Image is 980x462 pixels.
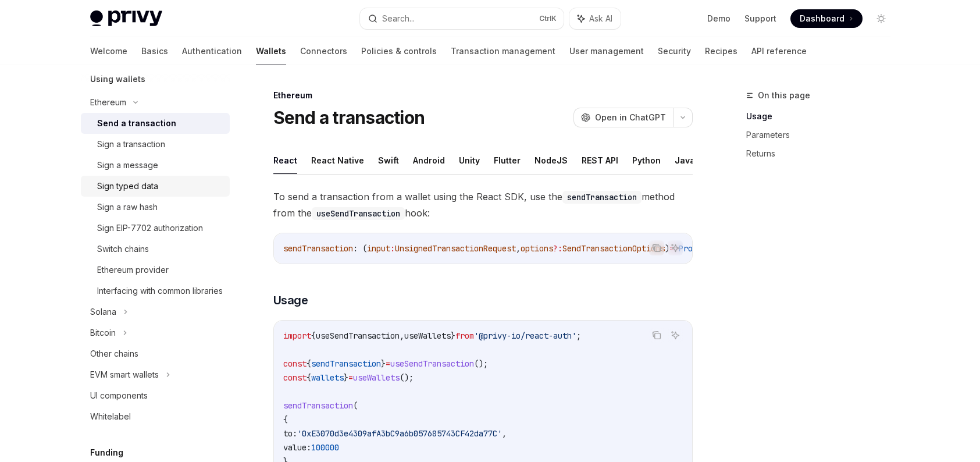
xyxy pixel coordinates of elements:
span: To send a transaction from a wallet using the React SDK, use the method from the hook: [273,189,693,221]
div: Sign a transaction [97,137,165,151]
div: Sign typed data [97,179,158,193]
span: Open in ChatGPT [595,112,666,123]
button: REST API [582,147,618,174]
div: Whitelabel [90,410,131,424]
h1: Send a transaction [273,107,425,128]
code: useSendTransaction [312,207,405,220]
div: Switch chains [97,242,149,256]
span: ) [665,243,669,254]
button: Java [675,147,695,174]
a: Interfacing with common libraries [81,280,230,301]
span: = [348,372,353,383]
a: Switch chains [81,239,230,260]
button: Copy the contents from the code block [649,328,664,343]
span: Ctrl K [539,14,557,23]
a: Transaction management [451,37,555,65]
a: Welcome [90,37,127,65]
div: Bitcoin [90,326,116,340]
div: EVM smart wallets [90,368,159,382]
span: { [283,414,288,425]
a: Parameters [746,126,900,144]
a: UI components [81,385,230,406]
span: { [311,330,316,341]
span: ; [576,330,581,341]
a: Authentication [182,37,242,65]
button: NodeJS [534,147,568,174]
a: Sign a raw hash [81,197,230,218]
button: Toggle dark mode [872,9,890,28]
a: Connectors [300,37,347,65]
button: Flutter [494,147,521,174]
span: options [521,243,553,254]
span: useWallets [404,330,451,341]
span: import [283,330,311,341]
a: Policies & controls [361,37,437,65]
span: : [390,243,395,254]
span: = [386,358,390,369]
button: Ask AI [569,8,621,29]
span: On this page [758,88,810,102]
span: '0xE3070d3e4309afA3bC9a6b057685743CF42da77C' [297,428,502,439]
span: 100000 [311,442,339,453]
button: React Native [311,147,364,174]
div: Other chains [90,347,138,361]
span: Dashboard [800,13,844,24]
a: Sign EIP-7702 authorization [81,218,230,239]
h5: Funding [90,446,123,460]
span: value: [283,442,311,453]
a: Sign a message [81,155,230,176]
a: Whitelabel [81,406,230,427]
a: Support [744,13,776,24]
a: Sign a transaction [81,134,230,155]
span: ( [353,400,358,411]
span: '@privy-io/react-auth' [474,330,576,341]
span: , [516,243,521,254]
a: Wallets [256,37,286,65]
a: Returns [746,144,900,163]
button: Search...CtrlK [360,8,564,29]
span: input [367,243,390,254]
span: useSendTransaction [390,358,474,369]
a: Sign typed data [81,176,230,197]
div: Interfacing with common libraries [97,284,223,298]
span: } [344,372,348,383]
div: Sign a raw hash [97,200,158,214]
a: API reference [751,37,807,65]
div: Sign a message [97,158,158,172]
div: Send a transaction [97,116,176,130]
a: Demo [707,13,730,24]
span: (); [474,358,488,369]
div: Ethereum provider [97,263,169,277]
button: Python [632,147,661,174]
span: sendTransaction [283,400,353,411]
div: UI components [90,389,148,403]
div: Sign EIP-7702 authorization [97,221,203,235]
a: Usage [746,107,900,126]
button: Swift [378,147,399,174]
button: Ask AI [668,328,683,343]
span: Usage [273,292,308,308]
span: ?: [553,243,562,254]
button: Android [413,147,445,174]
span: : ( [353,243,367,254]
button: Unity [459,147,480,174]
div: Search... [382,12,415,26]
span: , [502,428,507,439]
span: const [283,372,307,383]
button: Copy the contents from the code block [649,240,664,255]
span: wallets [311,372,344,383]
span: , [400,330,404,341]
span: { [307,358,311,369]
a: Other chains [81,343,230,364]
button: Open in ChatGPT [573,108,673,127]
div: Ethereum [90,95,126,109]
span: UnsignedTransactionRequest [395,243,516,254]
span: } [451,330,455,341]
a: Ethereum provider [81,260,230,280]
div: Ethereum [273,90,693,101]
span: (); [400,372,414,383]
a: Security [658,37,691,65]
span: { [307,372,311,383]
span: SendTransactionOptions [562,243,665,254]
button: React [273,147,297,174]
